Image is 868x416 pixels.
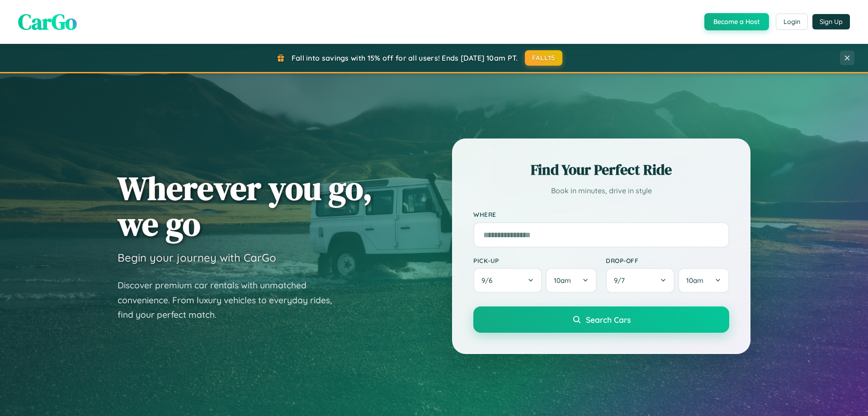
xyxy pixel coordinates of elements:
[473,160,729,180] h2: Find Your Perfect Ride
[525,50,563,66] button: FALL15
[481,276,497,285] span: 9 / 6
[606,268,675,293] button: 9/7
[18,7,77,37] span: CarGo
[586,315,631,325] span: Search Cars
[473,211,729,219] label: Where
[473,306,729,333] button: Search Cars
[292,53,518,62] span: Fall into savings with 15% off for all users! Ends [DATE] 10am PT.
[473,268,542,293] button: 9/6
[678,268,729,293] button: 10am
[118,251,276,264] h3: Begin your journey with CarGo
[118,170,373,242] h1: Wherever you go, we go
[776,14,808,30] button: Login
[473,184,729,197] p: Book in minutes, drive in style
[554,276,571,285] span: 10am
[546,268,597,293] button: 10am
[812,14,850,29] button: Sign Up
[606,257,729,264] label: Drop-off
[704,13,769,30] button: Become a Host
[614,276,629,285] span: 9 / 7
[686,276,703,285] span: 10am
[473,257,597,264] label: Pick-up
[118,278,344,322] p: Discover premium car rentals with unmatched convenience. From luxury vehicles to everyday rides, ...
